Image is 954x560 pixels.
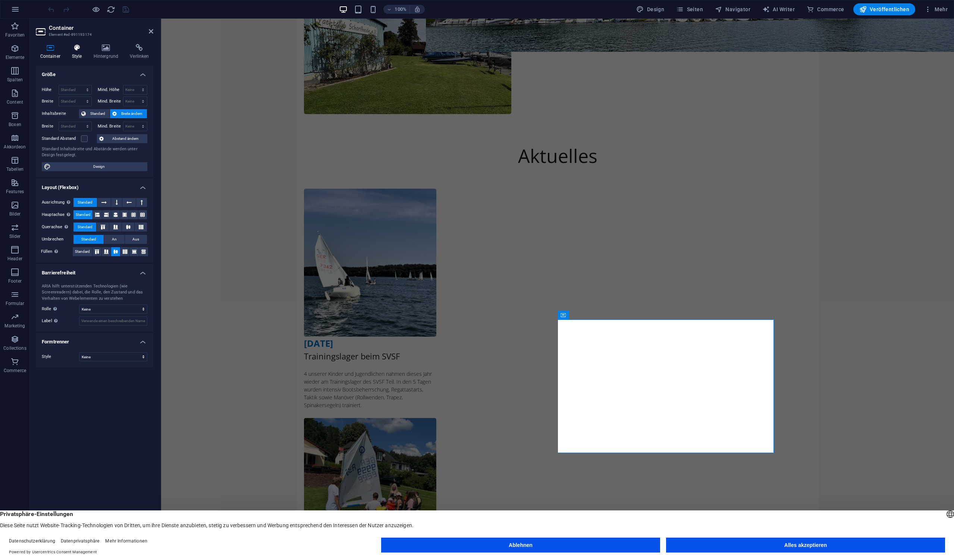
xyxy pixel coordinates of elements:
[78,223,92,232] span: Standard
[73,198,97,207] button: Standard
[673,3,706,15] button: Seiten
[98,124,123,128] label: Mind. Breite
[42,146,147,158] div: Standard Inhaltsbreite und Abstände werden unter Design festgelegt.
[36,44,68,60] h4: Container
[42,198,73,207] label: Ausrichtung
[36,179,153,192] h4: Layout (Flexbox)
[4,368,26,374] p: Commerce
[76,210,91,219] span: Standard
[110,109,147,118] button: Breite ändern
[36,333,153,346] h4: Formtrenner
[49,31,138,38] h3: Element #ed-891193174
[759,3,798,15] button: AI Writer
[6,301,25,306] p: Formular
[712,3,753,15] button: Navigator
[42,210,73,219] label: Hauptachse
[9,211,21,217] p: Bilder
[81,235,96,244] span: Standard
[42,88,59,92] label: Höhe
[36,264,153,277] h4: Barrierefreiheit
[3,345,26,351] p: Collections
[106,5,115,14] button: reload
[9,233,21,239] p: Slider
[9,122,21,128] p: Boxen
[106,134,145,143] span: Abstand ändern
[6,54,25,60] p: Elemente
[676,6,703,13] span: Seiten
[633,3,667,15] button: Design
[119,109,145,118] span: Breite ändern
[91,5,100,14] button: Klicke hier, um den Vorschau-Modus zu verlassen
[633,3,667,15] div: Design (Strg+Alt+Y)
[395,5,407,14] h6: 100%
[75,247,90,256] span: Standard
[126,44,153,60] h4: Verlinken
[41,247,73,256] label: Füllen
[42,124,59,128] label: Breite
[807,6,844,13] span: Commerce
[73,247,92,256] button: Standard
[42,305,59,314] span: Rolle
[112,235,117,244] span: An
[42,283,147,302] div: ARIA hilft unterstützenden Technologien (wie Screenreadern) dabei, die Rolle, den Zustand und das...
[636,6,664,13] span: Design
[107,5,115,14] i: Seite neu laden
[88,109,107,118] span: Standard
[859,6,909,13] span: Veröffentlichen
[7,77,23,83] p: Spalten
[383,5,410,14] button: 100%
[104,235,124,244] button: An
[804,3,847,15] button: Commerce
[68,44,89,60] h4: Style
[7,99,23,105] p: Content
[98,99,123,103] label: Mind. Breite
[8,278,22,284] p: Footer
[414,6,421,13] i: Bei Größenänderung Zoomstufe automatisch an das gewählte Gerät anpassen.
[42,162,147,171] button: Design
[7,256,22,262] p: Header
[715,6,750,13] span: Navigator
[924,6,948,13] span: Mehr
[853,3,915,15] button: Veröffentlichen
[79,317,147,325] input: Verwende einen beschreibenden Namen
[78,198,92,207] span: Standard
[42,223,73,232] label: Querachse
[36,66,153,79] h4: Größe
[42,235,73,244] label: Umbrechen
[79,109,110,118] button: Standard
[89,44,126,60] h4: Hintergrund
[4,323,25,329] p: Marketing
[73,210,92,219] button: Standard
[42,109,79,118] label: Inhaltsbreite
[5,32,25,38] p: Favoriten
[42,99,59,103] label: Breite
[6,189,24,195] p: Features
[73,223,96,232] button: Standard
[53,162,145,171] span: Design
[42,134,81,143] label: Standard Abstand
[125,235,147,244] button: Aus
[132,235,139,244] span: Aus
[42,317,79,325] label: Label
[73,235,104,244] button: Standard
[921,3,951,15] button: Mehr
[6,166,23,172] p: Tabellen
[98,88,123,92] label: Mind. Höhe
[42,354,51,359] span: Style
[4,144,26,150] p: Akkordeon
[97,134,147,143] button: Abstand ändern
[762,6,795,13] span: AI Writer
[49,25,153,31] h2: Container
